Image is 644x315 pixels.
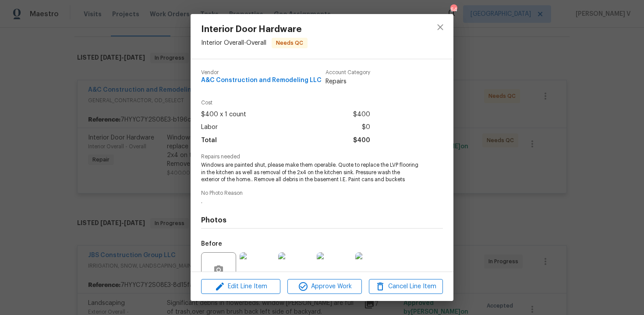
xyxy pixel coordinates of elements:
span: Approve Work [290,281,359,292]
span: Needs QC [272,39,307,47]
button: Cancel Line Item [369,279,443,294]
span: Interior Overall - Overall [201,40,266,46]
span: Labor [201,121,218,134]
span: A&C Construction and Remodeling LLC [201,77,322,84]
span: . [201,198,419,205]
span: Cost [201,100,370,106]
span: $400 x 1 count [201,108,246,121]
button: close [430,17,451,38]
span: $0 [362,121,370,134]
span: Interior Door Hardware [201,25,308,34]
h5: Before [201,241,222,247]
span: Windows are painted shut, please make them operable. Quote to replace the LVP flooring in the kit... [201,161,419,183]
div: 64 [450,5,456,14]
span: Edit Line Item [204,281,278,292]
span: Vendor [201,70,322,75]
span: $400 [353,134,370,147]
button: Approve Work [287,279,361,294]
span: Cancel Line Item [372,281,440,292]
h4: Photos [201,216,443,225]
span: Total [201,134,217,147]
span: Account Category [326,70,370,75]
span: Repairs [326,77,370,86]
span: Repairs needed [201,154,443,160]
span: No Photo Reason [201,190,443,196]
span: $400 [353,108,370,121]
button: Edit Line Item [201,279,280,294]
